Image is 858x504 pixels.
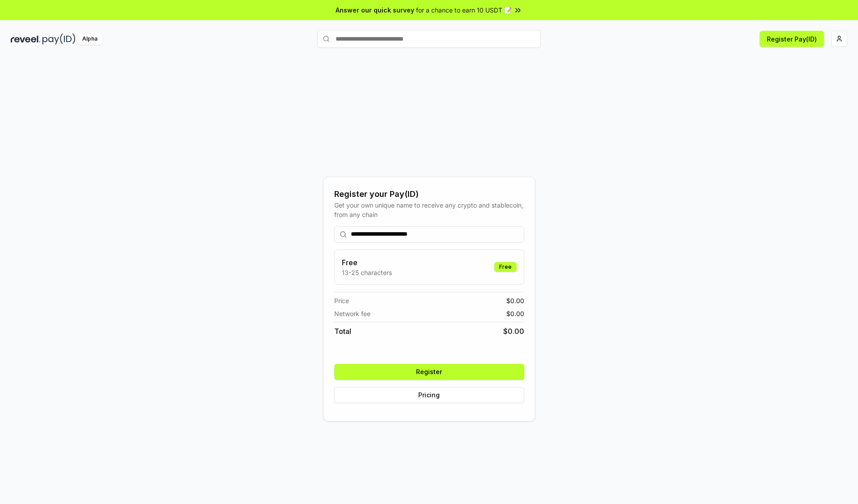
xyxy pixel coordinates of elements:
[416,5,512,15] span: for a chance to earn 10 USDT 📝
[334,364,524,380] button: Register
[42,33,76,45] img: pay_id
[334,326,351,337] span: Total
[334,200,524,219] div: Get your own unique name to receive any crypto and stablecoin, from any chain
[506,296,524,305] span: $ 0.00
[506,309,524,318] span: $ 0.00
[760,31,824,47] button: Register Pay(ID)
[334,296,349,305] span: Price
[342,257,392,268] h3: Free
[334,387,524,403] button: Pricing
[334,188,524,200] div: Register your Pay(ID)
[494,262,517,272] div: Free
[503,326,524,337] span: $ 0.00
[342,268,392,277] p: 13-25 characters
[77,33,102,45] div: Alpha
[336,5,414,15] span: Answer our quick survey
[334,309,370,318] span: Network fee
[11,33,41,45] img: reveel_dark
